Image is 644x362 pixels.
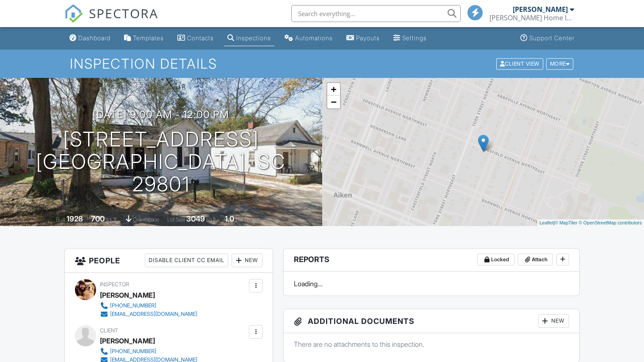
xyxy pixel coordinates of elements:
div: Settings [402,34,427,41]
div: [PHONE_NUMBER] [110,302,156,309]
a: Automations (Basic) [281,30,336,46]
a: Client View [495,60,545,66]
div: New [538,314,569,328]
span: Inspector [100,281,129,287]
div: [PHONE_NUMBER] [110,348,156,355]
a: © OpenStreetMap contributors [579,220,642,225]
div: [PERSON_NAME] [513,5,568,14]
a: [EMAIL_ADDRESS][DOMAIN_NAME] [100,310,197,318]
div: 3049 [186,214,205,223]
div: [PERSON_NAME] [100,334,155,347]
div: Disable Client CC Email [145,254,228,267]
span: sq.ft. [206,216,217,223]
a: Payouts [343,30,383,46]
h3: People [65,249,273,273]
a: Zoom out [327,96,340,108]
span: bathrooms [235,216,260,223]
div: Templates [133,34,164,41]
h3: Additional Documents [284,309,579,333]
div: Dashboard [78,34,111,41]
a: Templates [121,30,167,46]
a: Dashboard [66,30,114,46]
a: © MapTiler [555,220,578,225]
img: The Best Home Inspection Software - Spectora [64,4,83,23]
a: Support Center [517,30,578,46]
h3: [DATE] 9:00 am - 12:00 pm [93,109,229,120]
div: | [537,219,644,227]
div: Client View [496,58,543,69]
h1: [STREET_ADDRESS] [GEOGRAPHIC_DATA], SC 29801 [14,128,309,195]
div: New [232,254,263,267]
span: crawlspace [133,216,159,223]
a: SPECTORA [64,11,158,29]
div: Support Center [529,34,575,41]
a: Leaflet [539,220,553,225]
div: Hitchcock Home Inspections [489,14,574,22]
div: 700 [91,214,105,223]
div: [PERSON_NAME] [100,289,155,301]
span: Lot Size [167,216,185,223]
a: Settings [390,30,430,46]
span: Built [56,216,65,223]
a: Contacts [174,30,217,46]
span: sq. ft. [106,216,118,223]
div: More [546,58,574,69]
span: Client [100,327,118,334]
a: Inspections [224,30,274,46]
a: Zoom in [327,83,340,96]
h1: Inspection Details [70,56,574,71]
div: [EMAIL_ADDRESS][DOMAIN_NAME] [110,311,197,318]
div: Inspections [236,34,271,41]
div: Payouts [356,34,380,41]
input: Search everything... [291,5,461,22]
div: Automations [295,34,333,41]
span: SPECTORA [89,4,158,22]
p: There are no attachments to this inspection. [294,340,569,349]
div: 1.0 [225,214,234,223]
a: [PHONE_NUMBER] [100,347,197,356]
div: Contacts [187,34,214,41]
a: [PHONE_NUMBER] [100,301,197,310]
div: 1928 [66,214,83,223]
